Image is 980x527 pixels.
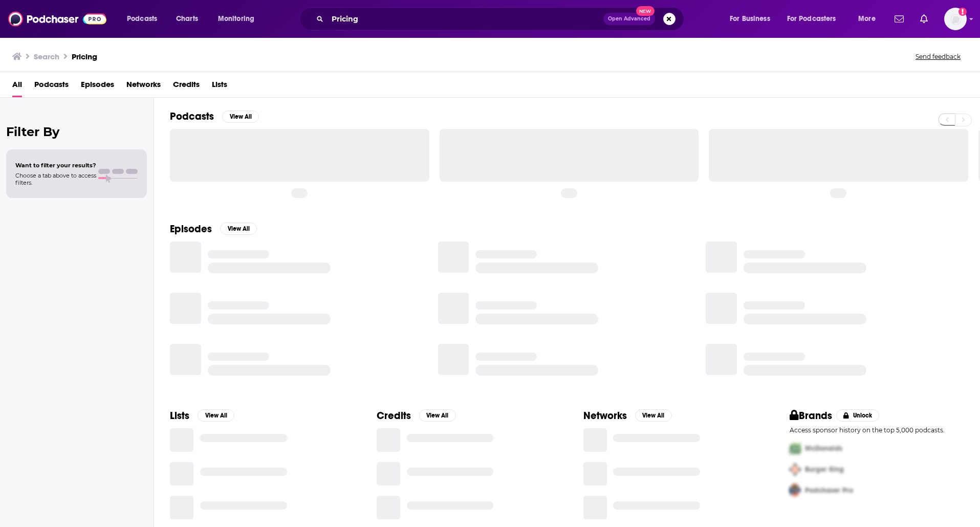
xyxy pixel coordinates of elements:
[220,223,257,235] button: View All
[169,11,204,27] a: Charts
[944,8,967,30] img: User Profile
[805,444,842,452] span: McDonalds
[170,223,257,235] a: EpisodesView All
[944,8,967,30] button: Show profile menu
[635,409,672,422] button: View All
[34,76,69,97] a: Podcasts
[608,16,650,21] span: Open Advanced
[851,11,888,27] button: open menu
[858,12,876,26] span: More
[583,409,627,422] h2: Networks
[173,76,200,97] a: Credits
[127,12,157,26] span: Podcasts
[328,11,603,27] input: Search podcasts, credits, & more...
[198,409,234,422] button: View All
[419,409,456,422] button: View All
[8,9,106,29] img: Podchaser - Follow, Share and Rate Podcasts
[170,409,234,422] a: ListsView All
[786,459,805,480] img: Second Pro Logo
[959,8,967,16] svg: Add a profile image
[126,76,161,97] a: Networks
[603,13,655,25] button: Open AdvancedNew
[916,10,932,28] a: Show notifications dropdown
[34,52,59,61] h3: Search
[81,76,114,97] a: Episodes
[912,52,964,61] button: Send feedback
[805,465,844,473] span: Burger King
[805,486,853,494] span: Podchaser Pro
[170,223,212,235] h2: Episodes
[790,426,964,434] p: Access sponsor history on the top 5,000 podcasts.
[790,409,832,422] h2: Brands
[170,409,189,422] h2: Lists
[72,52,97,61] h3: Pricing
[890,10,908,28] a: Show notifications dropdown
[730,12,770,26] span: For Business
[120,11,170,27] button: open menu
[377,409,456,422] a: CreditsView All
[786,438,805,459] img: First Pro Logo
[15,162,96,169] span: Want to filter your results?
[222,111,259,123] button: View All
[786,480,805,501] img: Third Pro Logo
[170,110,214,123] h2: Podcasts
[12,76,22,97] a: All
[944,8,967,30] span: Logged in as ABolliger
[176,12,198,26] span: Charts
[15,172,96,186] span: Choose a tab above to access filters.
[583,409,672,422] a: NetworksView All
[636,6,655,16] span: New
[780,11,851,27] button: open menu
[218,12,254,26] span: Monitoring
[170,110,259,123] a: PodcastsView All
[6,124,147,139] h2: Filter By
[377,409,411,422] h2: Credits
[309,7,694,31] div: Search podcasts, credits, & more...
[723,11,783,27] button: open menu
[211,11,268,27] button: open menu
[212,76,227,97] a: Lists
[787,12,836,26] span: For Podcasters
[836,409,880,422] button: Unlock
